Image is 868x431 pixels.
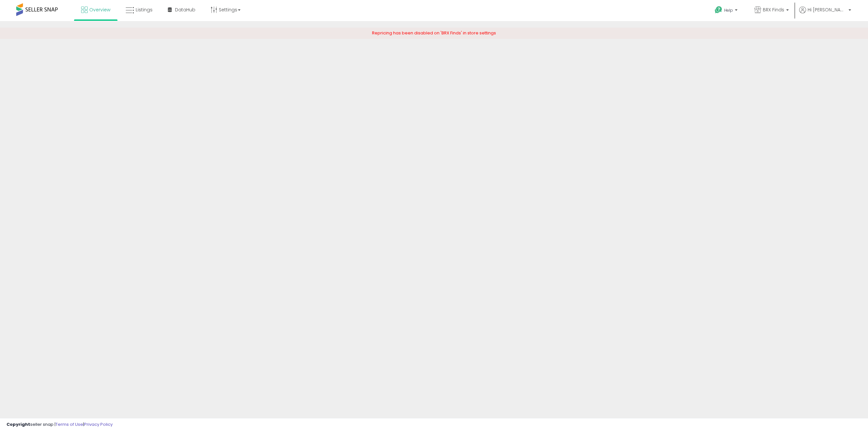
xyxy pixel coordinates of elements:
[89,6,110,13] span: Overview
[136,6,153,13] span: Listings
[724,7,733,13] span: Help
[763,6,784,13] span: BRX Finds
[710,1,744,21] a: Help
[714,6,723,14] i: Get Help
[808,6,847,13] span: Hi [PERSON_NAME]
[175,6,195,13] span: DataHub
[799,6,851,21] a: Hi [PERSON_NAME]
[372,30,496,36] span: Repricing has been disabled on 'BRX Finds' in store settings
